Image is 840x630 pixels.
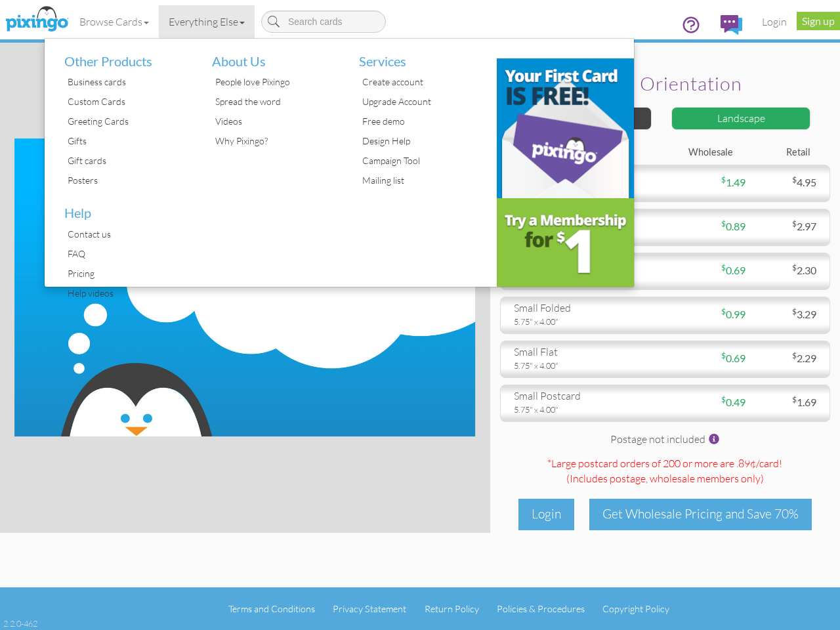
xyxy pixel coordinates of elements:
[359,131,487,151] div: Design Help
[359,151,487,171] div: Campaign Tool
[721,396,745,408] span: 0.49
[3,618,37,629] div: 2.2.0-462
[721,262,726,272] sup: $
[64,264,192,283] div: Pricing
[359,72,487,92] div: Create account
[745,175,826,190] div: 4.95
[497,58,635,198] img: b31c39d9-a6cc-4959-841f-c4fb373484ab.png
[518,499,574,530] div: Login
[721,176,745,188] span: 1.49
[359,112,487,131] div: Free demo
[665,146,742,159] div: Wholesale
[602,603,669,614] a: Copyright Policy
[228,603,315,614] a: Terms and Conditions
[497,603,585,614] a: Policies & Procedures
[514,301,656,316] div: small folded
[589,499,812,530] div: Get Wholesale Pricing and Save 70%
[64,131,192,151] div: Gifts
[64,72,192,92] div: Business cards
[212,112,340,131] div: Videos
[792,306,797,316] sup: $
[839,629,840,630] iframe: Chat
[212,92,340,112] div: Spread the word
[721,352,745,364] span: 0.69
[792,262,797,272] sup: $
[721,306,726,316] sup: $
[514,360,656,371] div: 5.75" x 4.00"
[514,388,656,404] div: small postcard
[261,10,386,33] input: Search cards
[797,12,840,30] a: Sign up
[671,107,810,130] div: Landscape
[516,73,807,94] h2: Select orientation
[514,404,656,415] div: 5.75" x 4.00"
[159,5,255,38] a: Everything Else
[54,39,192,73] li: Other Products
[359,171,487,190] div: Mailing list
[212,131,340,151] div: Why Pixingo?
[792,175,797,184] sup: $
[333,603,406,614] a: Privacy Statement
[792,350,797,360] sup: $
[425,603,479,614] a: Return Policy
[64,151,192,171] div: Gift cards
[64,283,192,303] div: Help videos
[646,472,761,485] span: , wholesale members only
[721,264,745,276] span: 0.69
[752,5,797,38] a: Login
[497,198,635,287] img: e3c53f66-4b0a-4d43-9253-35934b16df62.png
[500,432,830,450] div: Postage not included
[500,456,830,489] div: *Large postcard orders of 200 or more are .89¢/card! (Includes postage )
[745,219,826,234] div: 2.97
[64,224,192,244] div: Contact us
[359,92,487,112] div: Upgrade Account
[14,138,475,436] img: create-your-own-landscape.jpg
[202,39,340,73] li: About Us
[745,307,826,322] div: 3.29
[743,146,820,159] div: Retail
[70,5,159,38] a: Browse Cards
[514,345,656,360] div: small flat
[54,190,192,224] li: Help
[64,244,192,264] div: FAQ
[721,394,726,404] sup: $
[721,219,726,228] sup: $
[721,175,726,184] sup: $
[721,15,742,35] img: comments.svg
[721,350,726,360] sup: $
[792,219,797,228] sup: $
[745,263,826,278] div: 2.30
[745,351,826,366] div: 2.29
[792,394,797,404] sup: $
[2,3,72,36] img: pixingo logo
[64,112,192,131] div: Greeting Cards
[64,92,192,112] div: Custom Cards
[721,220,745,232] span: 0.89
[514,316,656,327] div: 5.75" x 4.00"
[349,39,487,73] li: Services
[745,395,826,410] div: 1.69
[64,171,192,190] div: Posters
[721,308,745,320] span: 0.99
[212,72,340,92] div: People love Pixingo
